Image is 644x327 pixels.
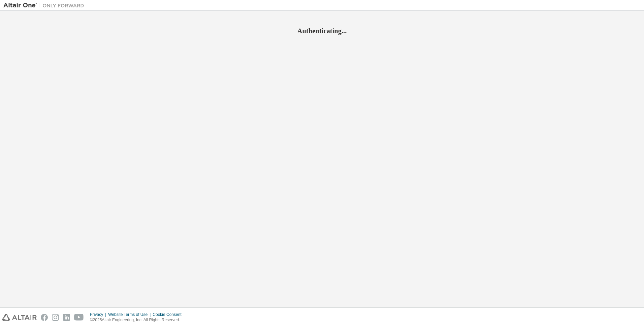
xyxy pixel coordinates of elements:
[2,314,37,321] img: altair_logo.svg
[3,27,641,35] h2: Authenticating...
[63,314,70,321] img: linkedin.svg
[153,312,185,317] div: Cookie Consent
[74,314,84,321] img: youtube.svg
[41,314,48,321] img: facebook.svg
[3,2,88,9] img: Altair One
[90,317,186,323] p: © 2025 Altair Engineering, Inc. All Rights Reserved.
[108,312,153,317] div: Website Terms of Use
[90,312,108,317] div: Privacy
[52,314,59,321] img: instagram.svg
